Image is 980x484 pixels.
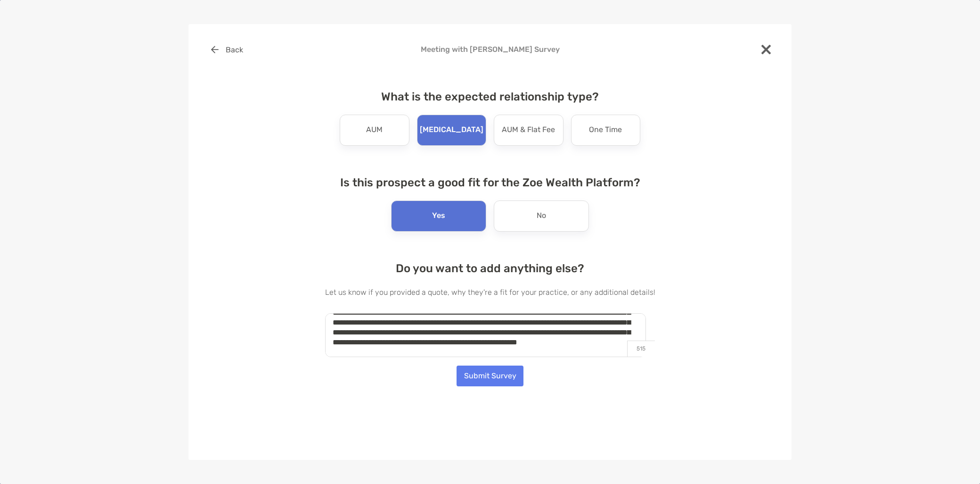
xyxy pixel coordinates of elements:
[366,123,383,138] p: AUM
[502,123,555,138] p: AUM & Flat Fee
[537,209,546,224] p: No
[325,176,655,189] h4: Is this prospect a good fit for the Zoe Wealth Platform?
[420,123,483,138] p: [MEDICAL_DATA]
[627,341,655,357] p: 515
[325,262,655,275] h4: Do you want to add anything else?
[204,45,776,54] h4: Meeting with [PERSON_NAME] Survey
[325,90,655,103] h4: What is the expected relationship type?
[211,46,219,53] img: button icon
[589,123,622,138] p: One Time
[204,39,250,60] button: Back
[457,366,523,386] button: Submit Survey
[761,45,771,54] img: close modal
[432,209,445,224] p: Yes
[325,286,655,298] p: Let us know if you provided a quote, why they're a fit for your practice, or any additional details!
